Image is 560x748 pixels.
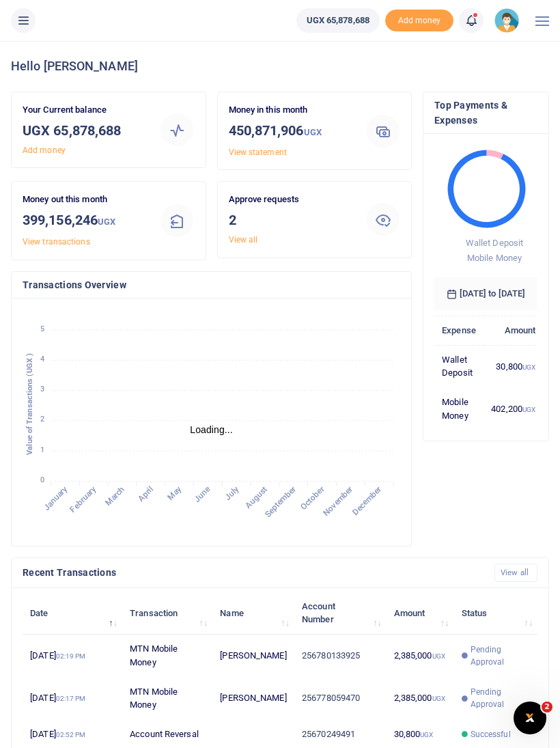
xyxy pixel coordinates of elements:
span: Pending Approval [471,643,530,668]
tspan: July [223,484,240,502]
tspan: 3 [40,385,44,393]
small: UGX [432,652,445,660]
span: Pending Approval [471,686,530,710]
h3: 399,156,246 [23,210,149,232]
small: UGX [522,363,535,371]
tspan: 2 [40,415,44,424]
li: Toup your wallet [385,10,453,32]
td: [PERSON_NAME] [212,635,294,677]
h3: 2 [229,210,355,230]
td: MTN Mobile Money [122,635,212,677]
span: Successful [471,728,511,740]
th: Amount: activate to sort column ascending [387,592,454,635]
tspan: November [321,484,355,518]
tspan: January [42,484,70,512]
tspan: December [350,484,384,517]
a: View all [229,235,258,245]
tspan: 1 [40,445,44,454]
small: 02:17 PM [56,695,86,702]
h4: Recent Transactions [23,565,484,580]
small: UGX [420,731,433,738]
td: 2,385,000 [387,635,454,677]
td: Wallet Deposit [434,345,484,387]
a: View all [494,564,537,582]
a: 256778059470 [302,693,360,703]
iframe: Intercom live chat [514,702,546,734]
tspan: 5 [40,324,44,333]
tspan: 0 [40,475,44,484]
span: Wallet Deposit [466,238,523,248]
a: View transactions [23,237,90,247]
tspan: June [192,484,212,504]
small: 02:19 PM [56,652,86,660]
small: UGX [522,406,535,413]
a: View statement [229,148,287,157]
h4: Hello [PERSON_NAME] [11,59,549,74]
a: 25670249491 [302,729,355,739]
span: 2 [542,702,552,712]
small: UGX [432,695,445,702]
td: 30,800 [484,345,543,387]
tspan: September [263,484,298,518]
tspan: March [103,484,126,508]
tspan: April [136,484,155,503]
a: Add money [385,14,453,25]
small: 02:52 PM [56,731,86,738]
h3: UGX 65,878,688 [23,120,149,141]
td: 402,200 [484,388,543,430]
h4: Top Payments & Expenses [434,98,537,128]
h6: [DATE] to [DATE] [434,277,537,310]
a: profile-user [494,8,524,33]
h4: Transactions Overview [23,277,400,292]
small: UGX [98,217,115,227]
tspan: 4 [40,354,44,363]
tspan: August [243,484,269,510]
tspan: October [299,484,327,512]
p: Money out this month [23,193,149,207]
tspan: February [68,484,98,514]
span: UGX 65,878,688 [307,14,369,27]
li: Wallet ballance [291,8,385,33]
p: Approve requests [229,193,355,207]
text: Value of Transactions (UGX ) [25,353,34,455]
td: MTN Mobile Money [122,677,212,719]
a: Add money [23,146,66,155]
td: [DATE] [23,677,122,719]
th: Status: activate to sort column ascending [453,592,537,635]
th: Date: activate to sort column descending [23,592,122,635]
span: Add money [385,10,453,32]
th: Name: activate to sort column ascending [212,592,294,635]
td: [PERSON_NAME] [212,677,294,719]
a: UGX 65,878,688 [296,8,380,33]
span: Mobile Money [467,253,522,263]
tspan: May [165,484,183,502]
small: UGX [304,127,322,137]
text: Loading... [190,424,233,435]
p: Money in this month [229,103,355,117]
td: [DATE] [23,635,122,677]
th: Transaction: activate to sort column ascending [122,592,212,635]
th: Amount [484,316,543,345]
p: Your Current balance [23,103,149,117]
th: Account Number: activate to sort column ascending [294,592,387,635]
td: Mobile Money [434,388,484,430]
h3: 450,871,906 [229,120,355,143]
a: 256780133925 [302,650,360,661]
th: Expense [434,316,484,345]
img: profile-user [494,8,519,33]
td: 2,385,000 [387,677,454,719]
